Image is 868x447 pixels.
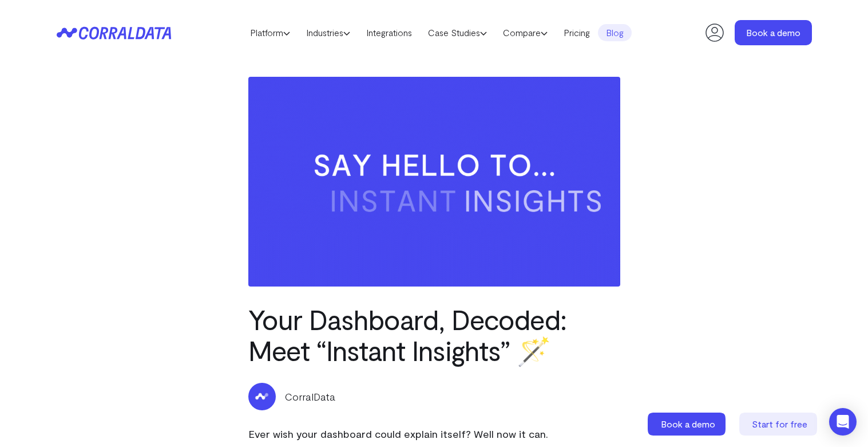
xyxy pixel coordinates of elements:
div: Open Intercom Messenger [829,408,857,436]
a: Industries [298,24,358,41]
p: CorralData [285,389,335,404]
a: Book a demo [735,20,812,45]
a: Blog [598,24,632,41]
span: Book a demo [661,418,715,429]
a: Case Studies [420,24,495,41]
a: Compare [495,24,556,41]
span: Start for free [752,418,807,429]
h1: Your Dashboard, Decoded: Meet “Instant Insights” 🪄 [248,304,620,366]
a: Integrations [358,24,420,41]
a: Book a demo [648,413,728,436]
p: Ever wish your dashboard could explain itself? Well now it can. [248,425,620,443]
a: Platform [242,24,298,41]
a: Pricing [556,24,598,41]
a: Start for free [739,413,819,436]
